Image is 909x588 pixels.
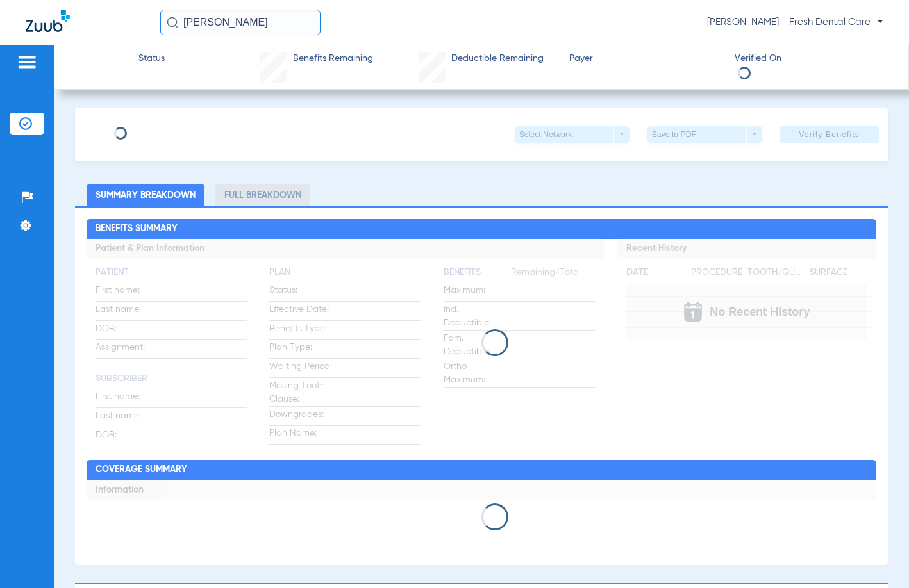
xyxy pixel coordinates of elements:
span: Deductible Remaining [451,52,544,65]
img: Zuub Logo [26,10,70,32]
img: hamburger-icon [17,54,37,70]
li: Full Breakdown [215,184,310,206]
span: Benefits Remaining [293,52,373,65]
li: Summary Breakdown [87,184,204,206]
h2: Benefits Summary [87,219,876,240]
input: Search for patients [160,10,321,35]
img: Search Icon [167,17,178,28]
span: Verified On [735,52,888,65]
span: [PERSON_NAME] - Fresh Dental Care [707,16,883,29]
h2: Coverage Summary [87,460,876,480]
span: Payer [569,52,723,65]
iframe: Chat Widget [845,527,909,588]
span: Status [138,52,165,65]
